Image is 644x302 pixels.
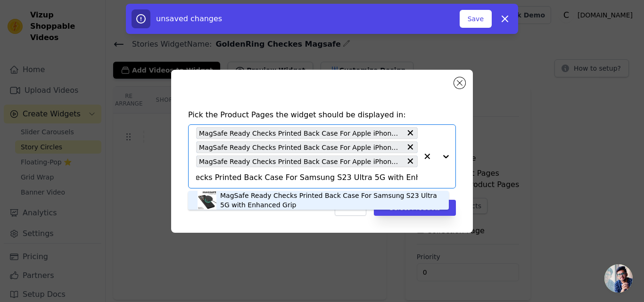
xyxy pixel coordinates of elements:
span: MagSafe Ready Checks Printed Back Case For Apple iPhone 15 with Enhanced Grip [199,156,402,167]
button: Save [460,10,492,28]
div: MagSafe Ready Checks Printed Back Case For Samsung S23 Ultra 5G with Enhanced Grip [220,191,439,210]
span: MagSafe Ready Checks Printed Back Case For Apple iPhone 14 with Enhanced Grip [199,142,402,153]
div: Open chat [604,264,633,293]
span: unsaved changes [156,14,222,23]
span: MagSafe Ready Checks Printed Back Case For Apple iPhone 13 with Enhanced Grip [199,128,402,139]
h4: Pick the Product Pages the widget should be displayed in: [188,109,456,121]
button: Close modal [454,77,465,89]
img: product thumbnail [198,191,216,210]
